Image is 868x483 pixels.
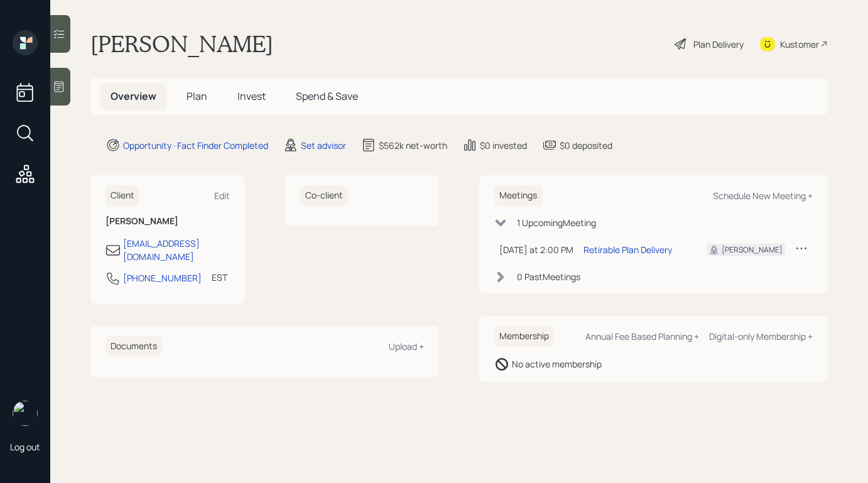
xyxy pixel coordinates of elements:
h6: Membership [494,326,554,347]
div: Set advisor [301,139,346,152]
div: No active membership [512,357,602,371]
div: Retirable Plan Delivery [583,243,672,256]
span: Invest [237,89,266,103]
h6: Co-client [300,185,348,206]
div: $0 invested [480,139,527,152]
div: EST [212,271,227,284]
div: Kustomer [780,38,819,51]
div: [DATE] at 2:00 PM [499,243,573,256]
div: [PERSON_NAME] [722,244,783,256]
div: Schedule New Meeting + [713,190,813,202]
h6: Meetings [494,185,542,206]
h1: [PERSON_NAME] [90,30,273,58]
div: $0 deposited [560,139,612,152]
div: 1 Upcoming Meeting [517,216,596,229]
img: robby-grisanti-headshot.png [13,401,38,426]
div: 0 Past Meeting s [517,270,580,283]
div: Plan Delivery [693,38,744,51]
h6: [PERSON_NAME] [106,216,230,227]
div: Digital-only Membership + [709,330,813,342]
div: Opportunity · Fact Finder Completed [123,139,268,152]
div: Upload + [389,340,424,352]
span: Spend & Save [296,89,358,103]
div: Edit [214,190,230,202]
div: $562k net-worth [379,139,447,152]
h6: Documents [106,336,162,357]
div: [EMAIL_ADDRESS][DOMAIN_NAME] [123,237,230,263]
span: Plan [187,89,207,103]
div: Annual Fee Based Planning + [585,330,699,342]
div: Log out [10,441,40,453]
h6: Client [106,185,139,206]
div: [PHONE_NUMBER] [123,271,202,285]
span: Overview [111,89,156,103]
